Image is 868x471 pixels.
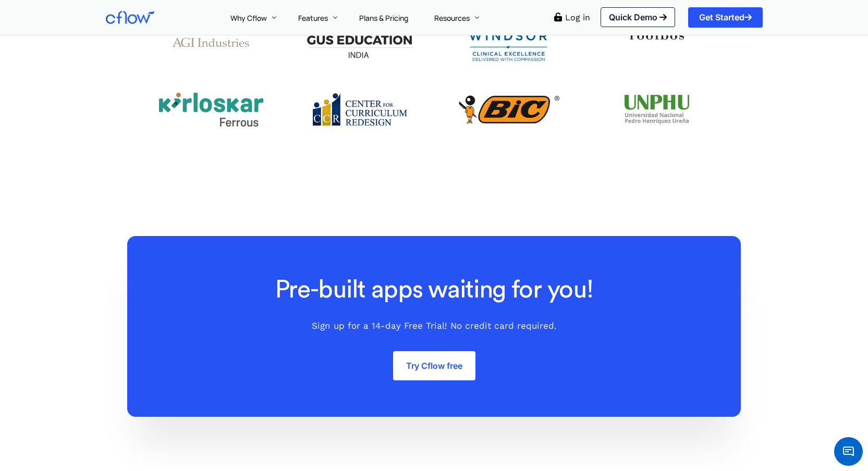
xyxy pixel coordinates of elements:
span: Plans & Pricing [359,13,408,23]
div: Sign up for a 14-day Free Trial! No credit card required. [304,318,565,352]
a: Quick Demo [601,7,675,27]
h2: Pre-built apps waiting for you! [127,272,741,307]
span: Try Cflow free [406,362,462,370]
img: unphu [618,92,696,127]
span: Resources [434,13,470,23]
img: cello bic logo [457,93,559,126]
a: Try Cflow free [393,351,475,380]
span: Why Cflow [230,13,267,23]
img: Cflow [106,11,154,24]
img: Kirloskar [159,93,263,127]
span: Chat Widget [834,437,863,466]
span: Get Started [699,13,752,21]
span: Features [298,13,328,23]
a: Get Started [688,7,763,27]
a: Log in [565,13,590,22]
